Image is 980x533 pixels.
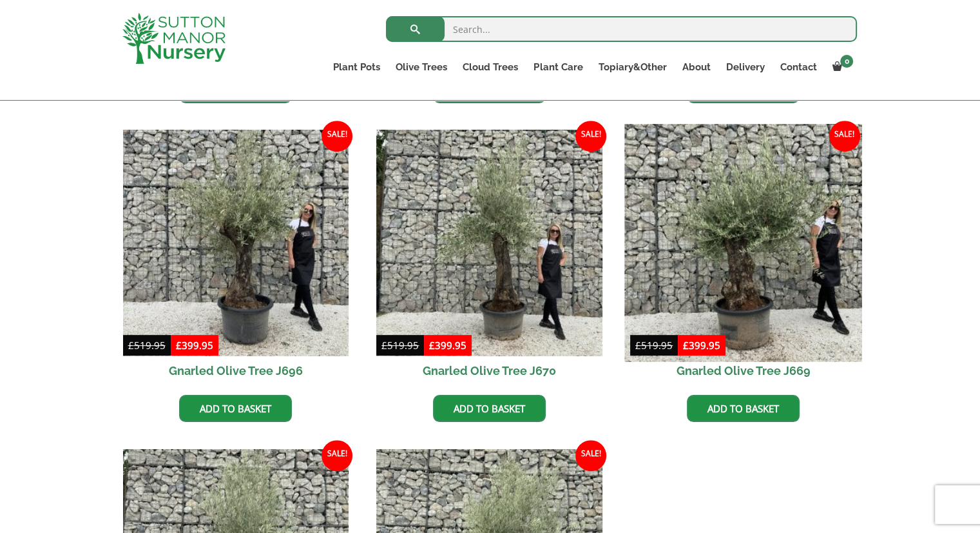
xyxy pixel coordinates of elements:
a: Plant Care [526,58,590,76]
a: Add to basket: “Gnarled Olive Tree J670” [433,395,546,422]
a: Contact [772,58,824,76]
h2: Gnarled Olive Tree J670 [376,356,602,385]
a: Sale! Gnarled Olive Tree J696 [123,130,349,385]
img: Gnarled Olive Tree J696 [123,130,349,356]
a: Add to basket: “Gnarled Olive Tree J696” [179,395,292,422]
span: £ [635,339,641,352]
span: 0 [840,55,853,68]
span: Sale! [575,440,606,471]
bdi: 519.95 [381,339,419,352]
a: Sale! Gnarled Olive Tree J669 [630,130,856,385]
h2: Gnarled Olive Tree J669 [630,356,856,385]
span: £ [683,339,689,352]
a: About [674,58,718,76]
bdi: 399.95 [683,339,720,352]
a: Topiary&Other [590,58,674,76]
a: Delivery [718,58,772,76]
span: £ [176,339,182,352]
img: logo [122,13,226,64]
input: Search... [386,16,857,42]
a: Plant Pots [325,58,388,76]
h2: Gnarled Olive Tree J696 [123,356,349,385]
a: Add to basket: “Gnarled Olive Tree J669” [687,395,800,422]
a: Sale! Gnarled Olive Tree J670 [376,130,602,385]
span: Sale! [575,121,606,152]
a: Cloud Trees [455,58,526,76]
span: £ [429,339,435,352]
span: Sale! [322,121,352,152]
bdi: 519.95 [635,339,673,352]
span: Sale! [322,440,352,471]
span: Sale! [829,121,860,152]
img: Gnarled Olive Tree J669 [624,125,861,362]
bdi: 519.95 [128,339,166,352]
a: 0 [824,58,857,76]
img: Gnarled Olive Tree J670 [376,130,602,356]
span: £ [128,339,134,352]
span: £ [381,339,387,352]
bdi: 399.95 [429,339,466,352]
a: Olive Trees [388,58,455,76]
bdi: 399.95 [176,339,213,352]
